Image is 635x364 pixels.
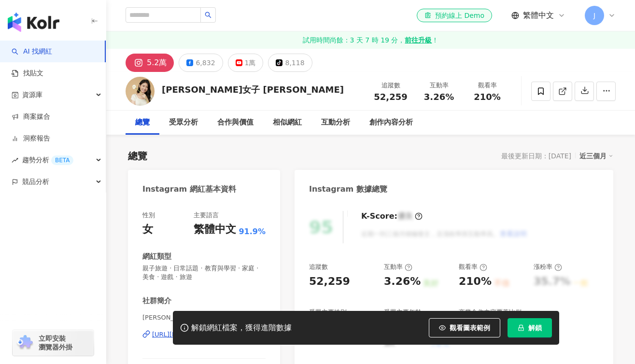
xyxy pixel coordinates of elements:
div: 互動率 [384,263,412,271]
span: J [593,10,595,21]
div: 受眾主要性別 [309,308,347,317]
div: 210% [459,274,492,289]
div: 6,832 [196,56,215,70]
span: 趨勢分析 [22,149,73,171]
div: 合作與價值 [217,117,254,128]
div: 觀看率 [469,81,506,90]
a: searchAI 找網紅 [12,47,52,56]
a: chrome extension立即安裝 瀏覽器外掛 [13,330,94,356]
button: 8,118 [268,54,312,72]
div: 5.2萬 [147,56,167,70]
img: KOL Avatar [126,77,155,106]
span: 210% [474,92,501,102]
a: 找貼文 [12,69,43,78]
span: 52,259 [374,92,407,102]
div: [PERSON_NAME]女子 [PERSON_NAME] [162,84,344,96]
div: BETA [51,155,73,165]
a: 預約線上 Demo [417,9,492,22]
span: 觀看圖表範例 [450,324,490,332]
div: 解鎖網紅檔案，獲得進階數據 [191,323,292,333]
span: 親子旅遊 · 日常話題 · 教育與學習 · 家庭 · 美食 · 遊戲 · 旅遊 [142,264,266,281]
button: 6,832 [179,54,223,72]
div: 創作內容分析 [369,117,413,128]
div: 8,118 [285,56,304,70]
img: chrome extension [15,335,34,350]
span: search [205,12,212,18]
a: 洞察報告 [12,134,50,143]
span: lock [518,324,524,331]
div: Instagram 網紅基本資料 [142,184,236,195]
div: 最後更新日期：[DATE] [501,152,571,160]
div: 52,259 [309,274,350,289]
div: 觀看率 [459,263,487,271]
div: K-Score : [361,211,423,222]
div: 3.26% [384,274,421,289]
div: 1萬 [245,56,256,70]
img: logo [8,13,59,32]
strong: 前往升級 [405,35,432,45]
div: 漲粉率 [534,263,562,271]
button: 1萬 [228,54,264,72]
div: 社群簡介 [142,296,171,306]
div: 互動分析 [321,117,350,128]
div: 受眾分析 [169,117,198,128]
div: 預約線上 Demo [424,11,484,20]
div: 追蹤數 [372,81,409,90]
a: 商案媒合 [12,112,50,122]
span: rise [12,157,18,164]
button: 解鎖 [508,318,552,337]
div: 近三個月 [579,150,613,162]
button: 5.2萬 [126,54,174,72]
div: 受眾主要年齡 [384,308,422,317]
div: 互動率 [421,81,457,90]
div: 女 [142,222,153,237]
span: 3.26% [424,92,454,102]
span: 91.9% [239,226,266,237]
div: Instagram 數據總覽 [309,184,387,195]
div: 網紅類型 [142,252,171,262]
span: 競品分析 [22,171,49,193]
div: 追蹤數 [309,263,328,271]
div: 總覽 [128,149,147,163]
span: 資源庫 [22,84,42,106]
span: 解鎖 [528,324,542,332]
button: 觀看圖表範例 [429,318,500,337]
span: 立即安裝 瀏覽器外掛 [39,334,72,351]
div: 繁體中文 [194,222,236,237]
div: 商業合作內容覆蓋比例 [459,308,522,317]
a: 試用時間尚餘：3 天 7 時 19 分，前往升級！ [106,31,635,49]
div: 總覽 [135,117,150,128]
div: 性別 [142,211,155,220]
div: 相似網紅 [273,117,302,128]
div: 主要語言 [194,211,219,220]
span: 繁體中文 [523,10,554,21]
